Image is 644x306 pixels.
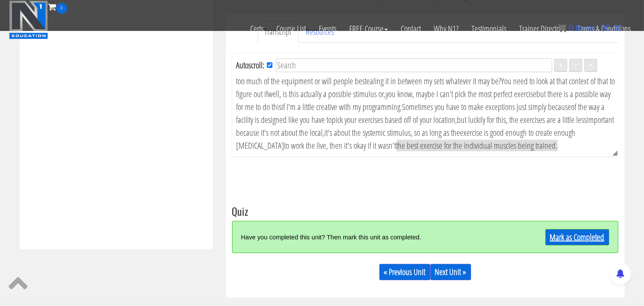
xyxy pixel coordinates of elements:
[268,88,386,100] span: well, is this actually a possible stimulus or,
[232,205,618,217] h3: Quiz
[601,23,623,33] bdi: 0.00
[282,101,402,113] span: if I'm a little creative with my programming.
[284,140,396,151] span: to work the live, then it's okay if it wasn't
[236,88,611,113] span: but there is a possible way for me to do this
[571,14,637,44] a: Terms & Conditions
[576,23,599,33] span: items:
[276,58,552,72] input: Search
[236,114,614,138] span: important because it's not about the local,
[568,23,573,33] span: 0
[56,3,67,14] span: 0
[558,23,623,33] a: 0 items: $0.00
[236,127,576,151] span: exercise is good enough to create enough [MEDICAL_DATA]
[363,75,502,87] span: stealing it in between my sets whatever it may be?
[312,14,343,44] a: Events
[332,114,457,125] span: pick your exercises based off of your location,
[430,264,471,280] a: Next Unit »
[236,101,605,125] span: of the way a facility is designed like you have to
[241,228,513,246] div: Have you completed this unit? Then mark this unit as completed.
[513,14,571,44] a: Trainer Directory
[394,14,427,44] a: Contact
[396,140,558,151] span: the best exercise for the individual muscles being trained.
[465,14,513,44] a: Testimonials
[601,23,606,33] span: $
[558,24,566,32] img: icon11.png
[402,101,571,113] span: Sometimes you have to make exceptions just simply because
[379,264,430,280] a: « Previous Unit
[325,127,460,138] span: it's about the systemic stimulus, so as long as the
[386,88,537,100] span: you know, maybe I can't pick the most perfect exercise
[236,62,612,87] span: hogging too much of the equipment or will people be
[244,14,270,44] a: Certs
[270,14,312,44] a: Course List
[9,0,48,39] img: n1-education
[48,1,67,12] a: 0
[427,14,465,44] a: Why N1?
[545,229,609,245] a: Mark as Completed
[343,14,394,44] a: FREE Course
[457,114,587,125] span: but luckily for this, the exercises are a little less
[236,75,615,100] span: You need to look at that context of that to figure out if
